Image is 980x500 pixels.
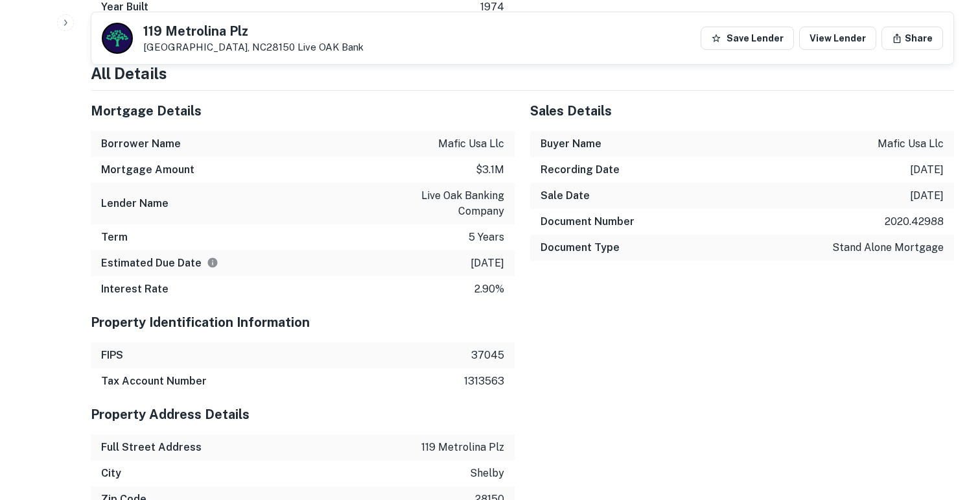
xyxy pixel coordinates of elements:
p: $3.1m [476,162,504,178]
a: View Lender [799,27,876,50]
p: shelby [470,466,504,481]
p: [GEOGRAPHIC_DATA], NC28150 [143,42,364,53]
p: [DATE] [910,162,944,178]
p: [DATE] [910,188,944,204]
h6: Document Number [541,214,635,230]
p: mafic usa llc [878,136,944,152]
p: 37045 [471,348,504,363]
h5: 119 Metrolina Plz [143,25,364,38]
h5: Mortgage Details [91,101,515,121]
p: 1313563 [464,374,504,389]
h6: City [101,466,121,481]
h6: FIPS [101,348,123,363]
h6: Lender Name [101,196,169,211]
h6: Tax Account Number [101,374,207,389]
h4: All Details [91,62,954,85]
p: [DATE] [471,256,504,271]
p: mafic usa llc [438,136,504,152]
iframe: Chat Widget [915,396,980,458]
p: 2020.42988 [885,214,944,230]
h6: Term [101,230,128,245]
h6: Sale Date [541,188,590,204]
h5: Property Address Details [91,405,515,424]
button: Save Lender [701,27,794,50]
svg: Estimate is based on a standard schedule for this type of loan. [207,257,218,268]
h6: Recording Date [541,162,620,178]
h6: Full Street Address [101,440,202,455]
p: 2.90% [474,281,504,297]
a: Live OAK Bank [297,42,364,53]
h6: Mortgage Amount [101,162,194,178]
p: stand alone mortgage [832,240,944,256]
h5: Sales Details [530,101,954,121]
p: live oak banking company [388,188,504,219]
h6: Document Type [541,240,620,256]
h6: Buyer Name [541,136,601,152]
p: 119 metrolina plz [421,440,504,455]
h6: Interest Rate [101,281,169,297]
h6: Estimated Due Date [101,256,218,271]
p: 5 years [469,230,504,245]
button: Share [881,27,943,50]
h5: Property Identification Information [91,313,515,332]
h6: Borrower Name [101,136,181,152]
